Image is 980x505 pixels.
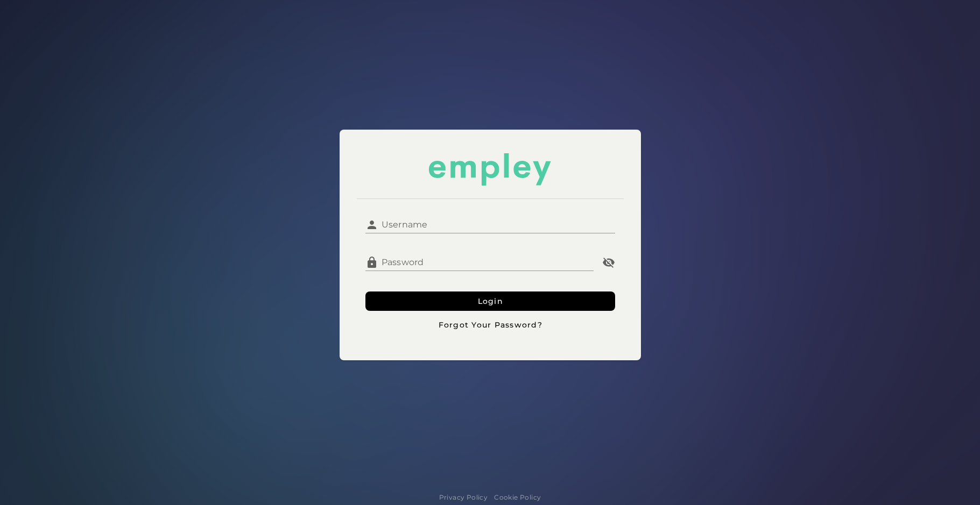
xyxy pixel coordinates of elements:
a: Privacy Policy [439,492,488,503]
button: Forgot Your Password? [365,315,615,335]
button: Login [365,291,615,311]
span: Login [477,296,503,306]
a: Cookie Policy [494,492,541,503]
i: Password appended action [602,256,615,269]
span: Forgot Your Password? [438,320,542,330]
